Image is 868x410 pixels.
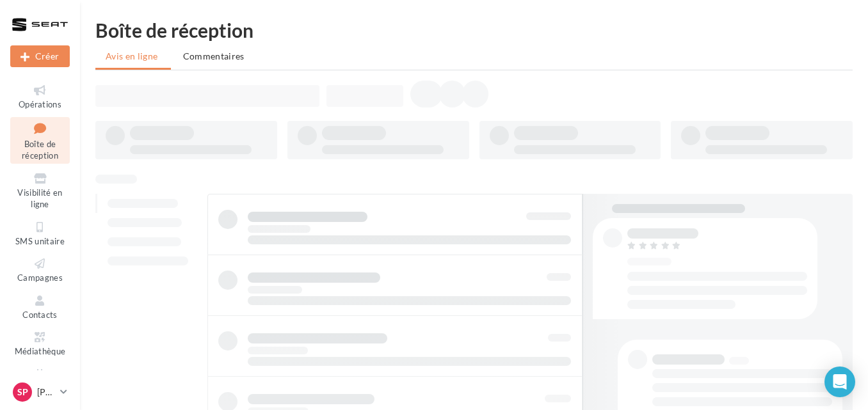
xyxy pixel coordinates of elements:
[17,187,62,210] span: Visibilité en ligne
[824,367,855,397] div: Open Intercom Messenger
[15,236,65,246] span: SMS unitaire
[10,327,70,359] a: Médiathèque
[10,365,70,396] a: Calendrier
[183,51,245,61] span: Commentaires
[37,386,55,398] p: [PERSON_NAME]
[10,169,70,212] a: Visibilité en ligne
[10,81,70,112] a: Opérations
[22,139,58,161] span: Boîte de réception
[95,20,853,40] div: Boîte de réception
[10,45,70,67] div: Nouvelle campagne
[22,310,58,320] span: Contacts
[10,45,70,67] button: Créer
[17,386,28,398] span: Sp
[15,346,66,356] span: Médiathèque
[10,217,70,249] a: SMS unitaire
[10,380,70,404] a: Sp [PERSON_NAME]
[10,254,70,285] a: Campagnes
[10,117,70,164] a: Boîte de réception
[17,272,63,283] span: Campagnes
[19,99,61,109] span: Opérations
[10,291,70,322] a: Contacts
